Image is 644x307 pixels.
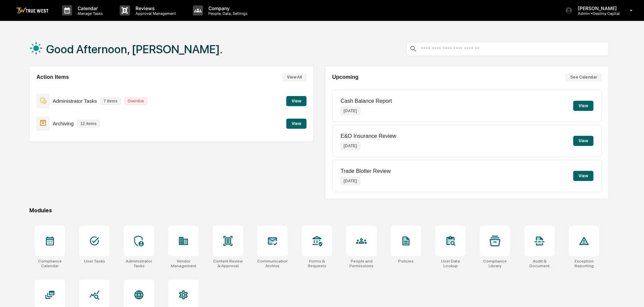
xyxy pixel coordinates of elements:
[286,96,306,106] button: View
[286,97,306,104] a: View
[72,11,106,16] p: Manage Tasks
[286,119,306,129] button: View
[46,42,223,56] h1: Good Afternoon, [PERSON_NAME].
[565,73,602,82] button: See Calendar
[130,11,179,16] p: Approval Management
[435,259,466,268] div: User Data Lookup
[100,97,121,105] p: 7 items
[16,7,49,14] img: logo
[524,259,555,268] div: Audit & Document Logs
[341,133,396,139] p: E&O Insurance Review
[302,259,332,268] div: Forms & Requests
[29,207,609,214] div: Modules
[286,120,306,126] a: View
[573,136,593,146] button: View
[257,259,288,268] div: Communications Archive
[130,5,179,11] p: Reviews
[573,171,593,181] button: View
[341,142,360,150] p: [DATE]
[53,121,74,126] p: Archiving
[341,168,391,174] p: Trade Blotter Review
[84,259,105,264] div: User Tasks
[203,5,251,11] p: Company
[168,259,199,268] div: Vendor Management
[341,98,392,104] p: Cash Balance Report
[480,259,510,268] div: Compliance Library
[573,11,620,16] p: Admin • Destiny Capital
[332,74,358,80] h2: Upcoming
[341,107,360,115] p: [DATE]
[622,285,641,303] iframe: Open customer support
[35,259,65,268] div: Compliance Calendar
[203,11,251,16] p: People, Data, Settings
[36,74,69,80] h2: Action Items
[573,101,593,111] button: View
[569,259,599,268] div: Exception Reporting
[124,97,148,105] p: Overdue
[346,259,377,268] div: People and Permissions
[124,259,154,268] div: Administrator Tasks
[282,73,306,82] button: View All
[398,259,414,264] div: Policies
[77,120,100,127] p: 12 items
[341,177,360,185] p: [DATE]
[573,5,620,11] p: [PERSON_NAME]
[53,98,97,104] p: Administrator Tasks
[213,259,243,268] div: Content Review & Approval
[72,5,106,11] p: Calendar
